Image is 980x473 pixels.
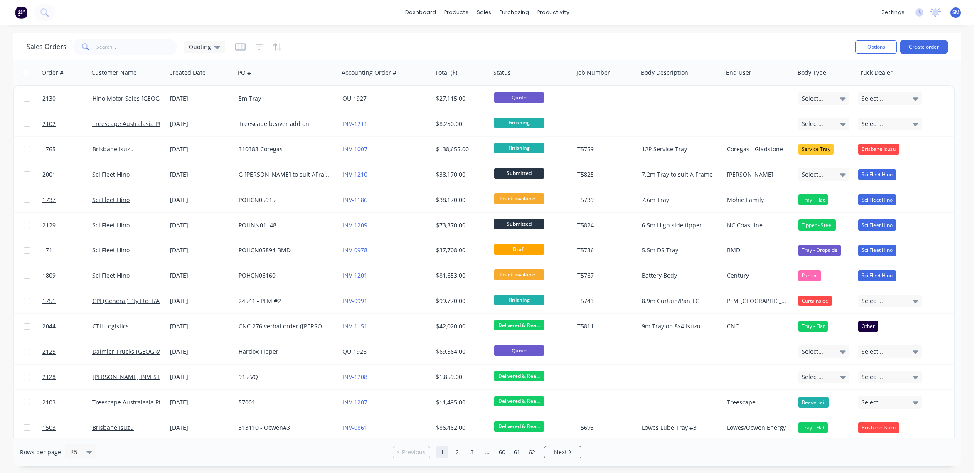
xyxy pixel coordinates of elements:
[435,69,457,77] div: Total ($)
[42,398,56,406] span: 2103
[42,347,56,356] span: 2125
[27,43,66,51] h1: Sales Orders
[239,398,331,406] div: 57001
[170,271,232,280] div: [DATE]
[342,170,367,178] a: INV-1210
[42,339,92,364] a: 2125
[466,446,478,458] a: Page 3
[92,398,174,406] a: Treescape Australasia Pty Ltd
[42,415,92,440] a: 1503
[727,398,788,406] div: Treescape
[42,288,92,313] a: 1751
[92,94,199,102] a: Hino Motor Sales [GEOGRAPHIC_DATA]
[642,196,717,204] div: 7.6m Tray
[554,448,567,456] span: Next
[862,120,883,128] span: Select...
[494,244,544,254] span: Draft
[577,221,632,229] div: T5824
[798,219,836,230] div: Tipper - Steel
[526,446,538,458] a: Page 62
[239,196,331,204] div: POHCN05915
[798,321,828,332] div: Tray - Flat
[642,271,717,280] div: Battery Body
[91,69,137,77] div: Customer Name
[451,446,463,458] a: Page 2
[170,94,232,103] div: [DATE]
[577,271,632,280] div: T5767
[642,170,717,179] div: 7.2m Tray to suit A Frame
[802,347,823,356] span: Select...
[436,297,485,305] div: $99,770.00
[92,221,130,229] a: Sci Fleet Hino
[342,246,367,254] a: INV-0978
[42,322,56,330] span: 2044
[170,322,232,330] div: [DATE]
[239,297,331,305] div: 24541 - PFM #2
[496,446,508,458] a: Page 60
[642,297,717,305] div: 8.9m Curtain/Pan TG
[494,269,544,280] span: Truck available...
[494,219,544,229] span: Submitted
[436,246,485,254] div: $37,708.00
[239,373,331,381] div: 915 VQF
[436,347,485,356] div: $69,564.00
[858,422,899,433] div: Brisbane Isuzu
[42,86,92,111] a: 2130
[42,162,92,187] a: 2001
[436,196,485,204] div: $38,170.00
[342,94,367,102] a: QU-1927
[42,170,56,179] span: 2001
[577,424,632,432] div: T5693
[393,448,430,456] a: Previous page
[577,145,632,153] div: T5759
[342,297,367,305] a: INV-0991
[342,69,396,77] div: Accounting Order #
[342,398,367,406] a: INV-1207
[494,421,544,432] span: Delivered & Rea...
[92,271,130,279] a: Sci Fleet Hino
[42,137,92,162] a: 1765
[727,322,788,330] div: CNC
[342,424,367,431] a: INV-0861
[170,424,232,432] div: [DATE]
[170,347,232,356] div: [DATE]
[858,270,896,281] div: Sci Fleet Hino
[857,69,893,77] div: Truck Dealer
[239,221,331,229] div: POHNN01148
[169,69,206,77] div: Created Date
[170,373,232,381] div: [DATE]
[92,170,130,178] a: Sci Fleet Hino
[239,170,331,179] div: G [PERSON_NAME] to suit AFrame
[495,6,533,19] div: purchasing
[170,170,232,179] div: [DATE]
[858,245,896,256] div: Sci Fleet Hino
[858,194,896,205] div: Sci Fleet Hino
[798,69,826,77] div: Body Type
[170,398,232,406] div: [DATE]
[802,373,823,381] span: Select...
[727,424,788,432] div: Lowes/Ocwen Energy
[641,69,688,77] div: Body Description
[342,145,367,153] a: INV-1007
[727,170,788,179] div: [PERSON_NAME]
[42,297,56,305] span: 1751
[544,448,581,456] a: Next page
[577,170,632,179] div: T5825
[494,345,544,356] span: Quote
[440,6,473,19] div: products
[642,145,717,153] div: 12P Service Tray
[239,246,331,254] div: POHCN05894 BMD
[576,69,610,77] div: Job Number
[436,424,485,432] div: $86,482.00
[727,196,788,204] div: Mohie Family
[436,373,485,381] div: $1,859.00
[862,297,883,305] span: Select...
[239,424,331,432] div: 313110 - Ocwen#3
[42,246,56,254] span: 1711
[642,424,717,432] div: Lowes Lube Tray #3
[92,196,130,204] a: Sci Fleet Hino
[481,446,493,458] a: Jump forward
[798,144,834,155] div: Service Tray
[858,321,878,332] div: Other
[798,397,829,408] div: Beavertail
